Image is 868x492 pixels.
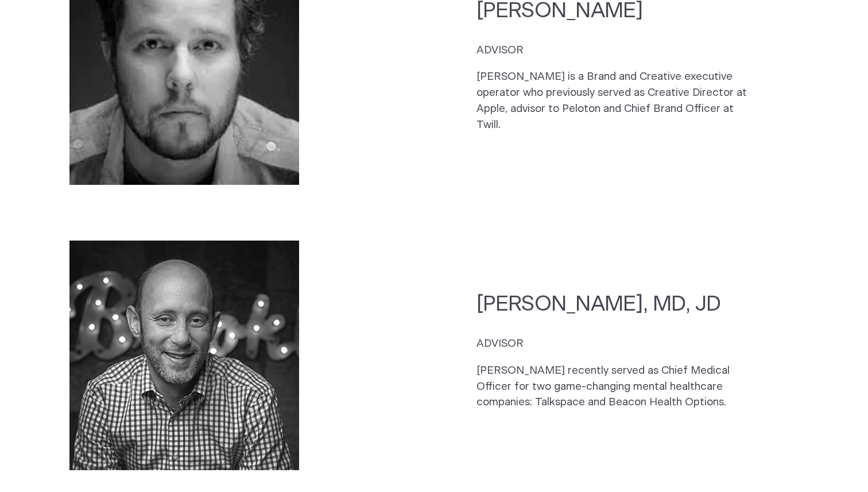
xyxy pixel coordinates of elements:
p: ADVISOR [476,42,756,59]
p: [PERSON_NAME] recently served as Chief Medical Officer for two game-changing mental healthcare co... [476,363,756,411]
h2: [PERSON_NAME], MD, JD [476,290,756,318]
p: [PERSON_NAME] is a Brand and Creative executive operator who previously served as Creative Direct... [476,69,756,133]
p: ADVISOR [476,336,756,352]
